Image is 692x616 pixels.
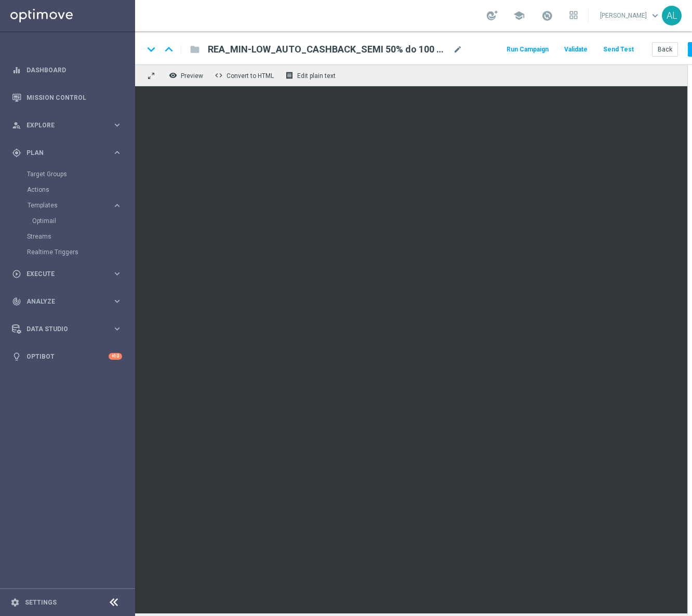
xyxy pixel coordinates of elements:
div: Templates [28,202,112,208]
a: Mission Control [26,84,122,111]
i: keyboard_arrow_right [112,296,122,306]
span: Templates [28,202,102,208]
button: track_changes Analyze keyboard_arrow_right [11,297,123,306]
span: school [513,10,525,21]
button: equalizer Dashboard [11,66,123,74]
span: Analyze [26,298,112,305]
button: Back [652,42,678,57]
div: Optibot [12,343,122,370]
i: keyboard_arrow_right [112,201,122,211]
i: keyboard_arrow_right [112,269,122,279]
span: keyboard_arrow_down [649,10,661,21]
button: Validate [563,43,589,57]
i: settings [10,598,20,607]
i: keyboard_arrow_down [143,42,159,57]
span: Explore [26,122,112,128]
a: [PERSON_NAME]keyboard_arrow_down [599,8,662,23]
span: Edit plain text [297,72,336,80]
a: Streams [27,232,108,241]
div: Streams [27,229,134,244]
div: Analyze [12,297,112,306]
div: Explore [12,121,112,130]
i: person_search [12,121,21,130]
span: Plan [26,150,112,156]
div: Templates [27,198,134,229]
span: REA_MIN-LOW_AUTO_CASHBACK_SEMI 50% do 100 PLN_120825 [208,43,449,56]
i: gps_fixed [12,148,21,158]
div: Optimail [32,213,134,229]
i: remove_red_eye [169,71,177,80]
a: Dashboard [26,56,122,84]
i: receipt [285,71,294,80]
button: person_search Explore keyboard_arrow_right [11,121,123,129]
a: Actions [27,186,108,194]
button: play_circle_outline Execute keyboard_arrow_right [11,270,123,278]
button: receipt Edit plain text [283,69,340,82]
span: mode_edit [453,45,462,54]
i: play_circle_outline [12,269,21,279]
a: Optimail [32,217,108,225]
div: Data Studio [12,324,112,334]
i: keyboard_arrow_right [112,324,122,334]
div: Dashboard [12,56,122,84]
button: code Convert to HTML [212,69,278,82]
span: Data Studio [26,326,112,332]
a: Settings [25,599,57,606]
div: Mission Control [12,84,122,111]
i: keyboard_arrow_right [112,148,122,158]
button: Templates keyboard_arrow_right [27,201,123,209]
button: Send Test [602,43,635,57]
span: Validate [564,46,588,53]
div: +10 [109,353,122,360]
button: gps_fixed Plan keyboard_arrow_right [11,149,123,157]
button: Run Campaign [505,43,550,57]
div: AL [662,6,682,25]
button: lightbulb Optibot +10 [11,352,123,361]
div: Target Groups [27,166,134,182]
div: Execute [12,269,112,279]
i: keyboard_arrow_right [112,120,122,130]
span: Convert to HTML [227,72,274,80]
i: lightbulb [12,352,21,361]
i: track_changes [12,297,21,306]
a: Realtime Triggers [27,248,108,256]
div: Plan [12,148,112,158]
span: Execute [26,271,112,277]
a: Target Groups [27,170,108,178]
i: keyboard_arrow_up [161,42,177,57]
i: equalizer [12,65,21,75]
a: Optibot [26,343,109,370]
span: code [215,71,223,80]
div: Actions [27,182,134,198]
span: Preview [181,72,203,80]
button: remove_red_eye Preview [166,69,208,82]
button: Data Studio keyboard_arrow_right [11,325,123,333]
div: Realtime Triggers [27,244,134,260]
button: Mission Control [11,94,123,102]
